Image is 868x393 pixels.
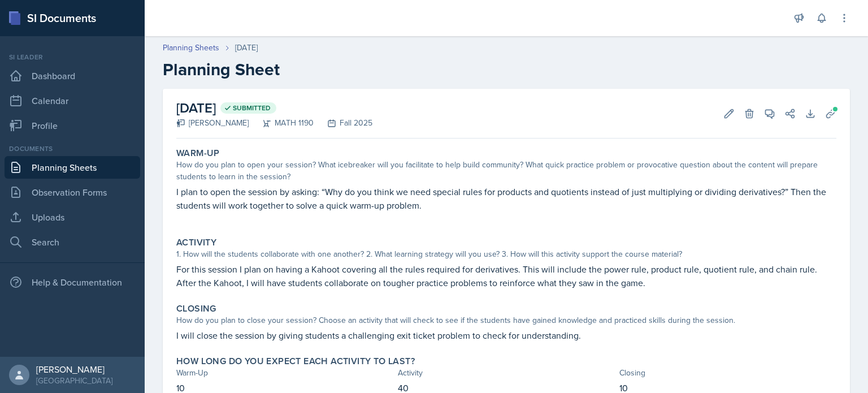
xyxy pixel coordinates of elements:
[176,237,216,248] label: Activity
[5,64,140,87] a: Dashboard
[176,248,836,260] div: 1. How will the students collaborate with one another? 2. What learning strategy will you use? 3....
[176,314,836,326] div: How do you plan to close your session? Choose an activity that will check to see if the students ...
[5,206,140,228] a: Uploads
[5,271,140,293] div: Help & Documentation
[176,117,249,129] div: [PERSON_NAME]
[163,42,219,54] a: Planning Sheets
[5,231,140,253] a: Search
[176,329,836,342] p: I will close the session by giving students a challenging exit ticket problem to check for unders...
[36,375,112,386] div: [GEOGRAPHIC_DATA]
[176,356,415,367] label: How long do you expect each activity to last?
[398,367,615,379] div: Activity
[5,156,140,179] a: Planning Sheets
[36,364,112,375] div: [PERSON_NAME]
[176,262,836,290] p: For this session I plan on having a Kahoot covering all the rules required for derivatives. This ...
[176,148,220,159] label: Warm-Up
[163,59,850,80] h2: Planning Sheet
[176,367,393,379] div: Warm-Up
[5,144,140,154] div: Documents
[5,89,140,112] a: Calendar
[5,114,140,137] a: Profile
[619,367,836,379] div: Closing
[176,98,372,118] h2: [DATE]
[235,42,258,54] div: [DATE]
[176,303,216,314] label: Closing
[314,117,372,129] div: Fall 2025
[176,159,836,183] div: How do you plan to open your session? What icebreaker will you facilitate to help build community...
[5,181,140,204] a: Observation Forms
[249,117,314,129] div: MATH 1190
[176,185,836,212] p: I plan to open the session by asking: “Why do you think we need special rules for products and qu...
[5,52,140,62] div: Si leader
[233,103,271,113] span: Submitted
